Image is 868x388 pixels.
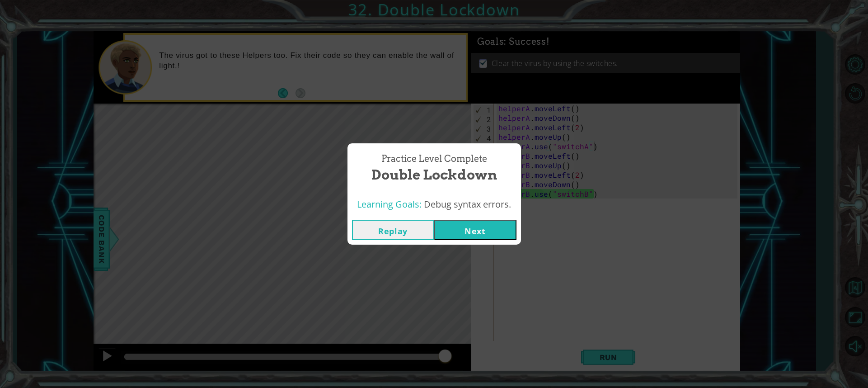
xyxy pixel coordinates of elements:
button: Replay [352,220,434,240]
span: Double Lockdown [371,165,497,185]
span: Learning Goals: [357,198,422,210]
span: Debug syntax errors. [424,198,511,210]
span: Practice Level Complete [381,152,487,166]
button: Next [434,220,516,240]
